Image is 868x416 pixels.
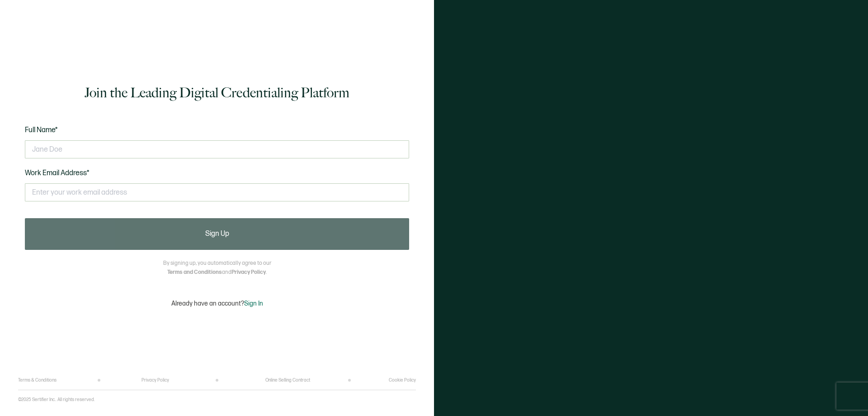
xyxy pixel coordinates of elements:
button: Sign Up [25,218,409,250]
a: Privacy Policy [142,378,169,383]
a: Terms & Conditions [18,378,57,383]
p: By signing up, you automatically agree to our and . [163,259,271,277]
a: Online Selling Contract [265,378,310,383]
a: Cookie Policy [389,378,416,383]
a: Privacy Policy [231,269,266,276]
p: Already have an account? [171,300,263,307]
p: ©2025 Sertifier Inc.. All rights reserved. [18,397,95,402]
h1: Join the Leading Digital Credentialing Platform [85,84,349,102]
span: Sign Up [205,230,229,238]
span: Full Name* [25,126,58,134]
a: Terms and Conditions [167,269,222,276]
input: Enter your work email address [25,183,409,201]
span: Work Email Address* [25,169,90,177]
span: Sign In [244,300,263,307]
input: Jane Doe [25,140,409,158]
